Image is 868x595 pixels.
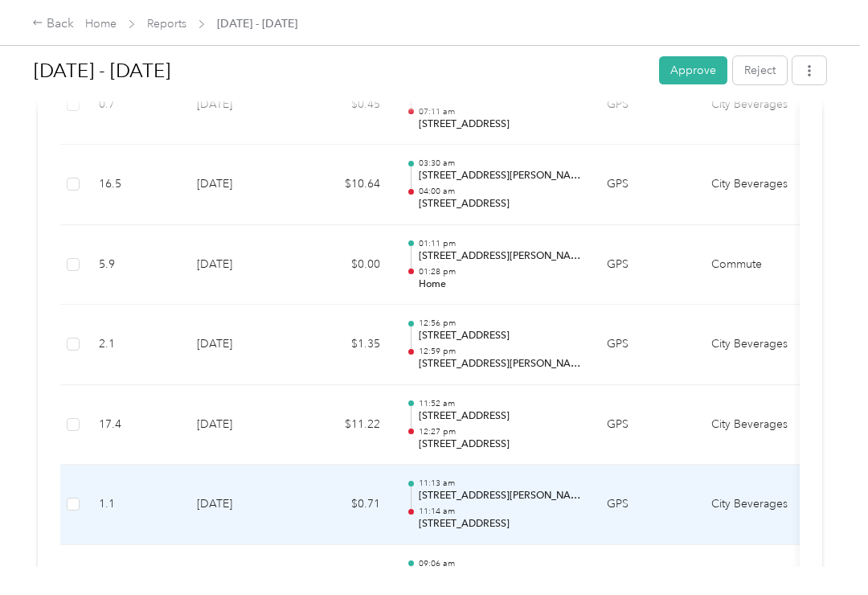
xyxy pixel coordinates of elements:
td: 2.1 [86,305,184,385]
p: [STREET_ADDRESS] [419,117,581,132]
p: [STREET_ADDRESS][PERSON_NAME] [419,357,581,371]
td: $0.71 [297,465,393,545]
td: 1.1 [86,465,184,545]
span: [DATE] - [DATE] [217,15,297,32]
td: [DATE] [184,385,297,466]
td: City Beverages [698,385,819,466]
td: [DATE] [184,465,297,545]
p: Home [419,277,581,292]
td: $10.64 [297,145,393,225]
p: [STREET_ADDRESS][PERSON_NAME] [419,489,581,503]
div: Back [32,14,74,34]
td: GPS [594,385,698,466]
td: [DATE] [184,145,297,225]
p: 03:30 am [419,158,581,169]
td: $11.22 [297,385,393,466]
td: GPS [594,145,698,225]
p: 01:28 pm [419,266,581,277]
td: City Beverages [698,465,819,545]
td: GPS [594,225,698,306]
p: 09:06 am [419,558,581,569]
p: [STREET_ADDRESS] [419,329,581,343]
p: [STREET_ADDRESS][PERSON_NAME] [419,249,581,264]
p: 11:14 am [419,506,581,517]
p: 04:00 am [419,186,581,197]
td: GPS [594,465,698,545]
p: [STREET_ADDRESS] [419,409,581,424]
a: Home [85,17,117,31]
button: Reject [733,56,787,84]
td: [DATE] [184,305,297,385]
td: $0.00 [297,225,393,306]
iframe: Everlance-gr Chat Button Frame [778,505,868,595]
p: [STREET_ADDRESS] [419,197,581,211]
td: [DATE] [184,225,297,306]
p: 12:56 pm [419,318,581,329]
td: City Beverages [698,145,819,225]
p: 12:27 pm [419,426,581,437]
td: City Beverages [698,305,819,385]
p: [STREET_ADDRESS] [419,517,581,531]
p: 01:11 pm [419,238,581,249]
td: GPS [594,305,698,385]
td: $1.35 [297,305,393,385]
button: Approve [659,56,727,84]
h1: Aug 1 - 31, 2025 [34,51,648,90]
p: [STREET_ADDRESS][PERSON_NAME][PERSON_NAME] [419,169,581,183]
td: 5.9 [86,225,184,306]
p: [STREET_ADDRESS] [419,437,581,452]
td: 16.5 [86,145,184,225]
p: 11:13 am [419,478,581,489]
td: 17.4 [86,385,184,466]
a: Reports [147,17,186,31]
p: 12:59 pm [419,346,581,357]
p: 11:52 am [419,398,581,409]
td: Commute [698,225,819,306]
